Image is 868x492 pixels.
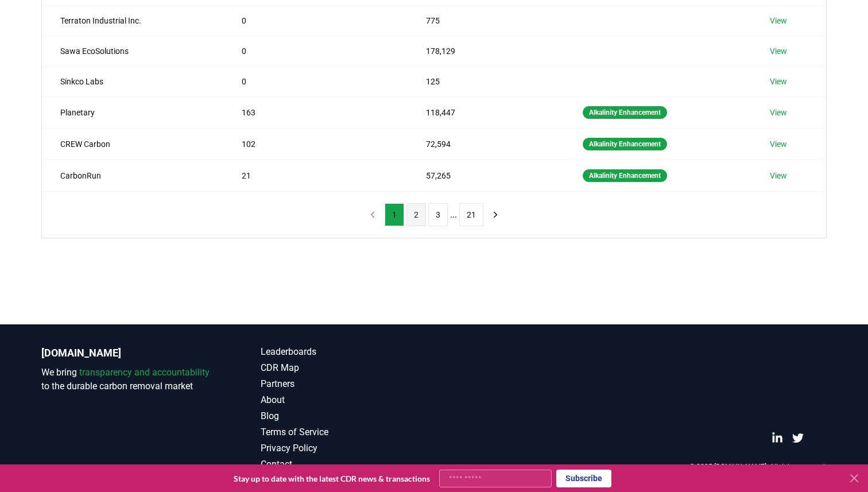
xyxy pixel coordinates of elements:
a: View [770,107,787,118]
td: Sawa EcoSolutions [42,36,223,66]
td: 57,265 [408,160,564,191]
li: ... [450,208,457,222]
a: View [770,45,787,57]
td: 102 [223,128,408,160]
a: View [770,170,787,181]
div: Alkalinity Enhancement [583,138,667,150]
a: Partners [261,377,434,391]
button: 21 [459,203,483,226]
td: 118,447 [408,96,564,128]
a: View [770,76,787,87]
div: Alkalinity Enhancement [583,169,667,182]
td: CarbonRun [42,160,223,191]
button: next page [486,203,505,226]
span: transparency and accountability [79,367,210,378]
p: [DOMAIN_NAME] [41,345,215,361]
a: CDR Map [261,361,434,375]
button: 3 [428,203,448,226]
td: 0 [223,66,408,96]
a: Privacy Policy [261,441,434,455]
a: About [261,393,434,407]
td: 21 [223,160,408,191]
div: Alkalinity Enhancement [583,106,667,119]
a: LinkedIn [772,432,783,444]
td: 125 [408,66,564,96]
td: 72,594 [408,128,564,160]
a: Leaderboards [261,345,434,359]
td: 178,129 [408,36,564,66]
td: 163 [223,96,408,128]
td: Terraton Industrial Inc. [42,5,223,36]
a: Twitter [792,432,804,444]
a: View [770,138,787,150]
td: 0 [223,36,408,66]
a: Contact [261,458,434,471]
p: © 2025 [DOMAIN_NAME]. All rights reserved. [689,462,827,471]
button: 1 [385,203,404,226]
a: Blog [261,409,434,423]
td: Planetary [42,96,223,128]
td: CREW Carbon [42,128,223,160]
a: View [770,15,787,26]
td: 775 [408,5,564,36]
a: Terms of Service [261,425,434,439]
td: Sinkco Labs [42,66,223,96]
td: 0 [223,5,408,36]
button: 2 [406,203,426,226]
p: We bring to the durable carbon removal market [41,366,215,393]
